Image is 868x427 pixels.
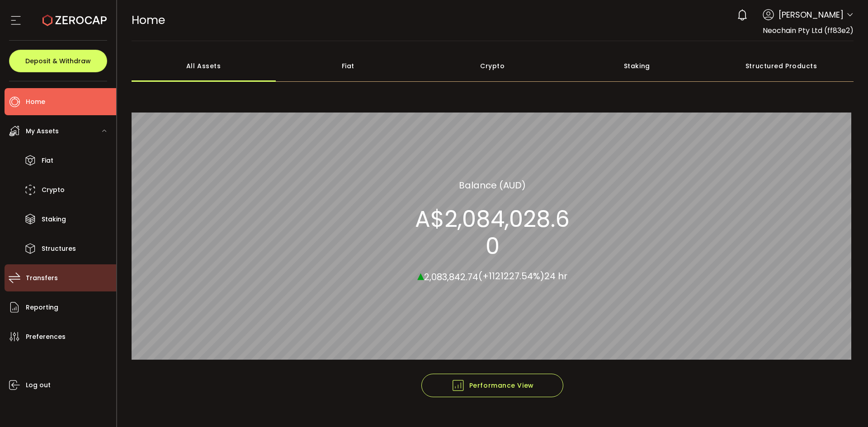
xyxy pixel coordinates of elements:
[9,50,107,72] button: Deposit & Withdraw
[763,25,854,36] span: Neochain Pty Ltd (ff83e2)
[42,154,53,167] span: Fiat
[823,384,868,427] iframe: Chat Widget
[478,270,544,282] span: (+1121227.54%)
[421,374,563,397] button: Performance View
[409,205,576,259] section: A$2,084,028.60
[459,178,526,192] section: Balance (AUD)
[26,301,58,314] span: Reporting
[420,50,565,82] div: Crypto
[451,379,534,392] span: Performance View
[26,125,59,138] span: My Assets
[565,50,709,82] div: Staking
[132,50,276,82] div: All Assets
[276,50,420,82] div: Fiat
[132,12,165,28] span: Home
[26,379,51,392] span: Log out
[26,272,58,285] span: Transfers
[709,50,854,82] div: Structured Products
[26,95,45,108] span: Home
[778,9,844,21] span: [PERSON_NAME]
[25,58,91,64] span: Deposit & Withdraw
[544,270,567,282] span: 24 hr
[424,270,478,283] span: 2,083,842.74
[42,213,66,226] span: Staking
[42,183,65,197] span: Crypto
[42,242,76,255] span: Structures
[26,330,66,343] span: Preferences
[417,265,424,285] span: ▴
